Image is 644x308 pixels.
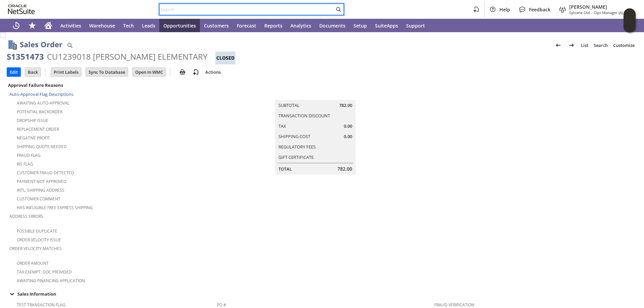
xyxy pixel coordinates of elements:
div: Shortcuts [24,19,40,32]
span: Reports [264,22,282,29]
span: 0.00 [344,133,352,140]
a: Replacement Order [17,126,59,132]
input: Back [25,68,41,76]
img: Previous [554,41,562,49]
a: Documents [315,19,350,32]
a: Tech [119,19,138,32]
svg: Home [44,21,52,29]
a: SuiteApps [371,19,402,32]
svg: Recent Records [12,21,20,29]
span: Activities [60,22,81,29]
a: Order Velocity Matches [9,246,62,251]
svg: Search [334,5,342,13]
a: Shipping Quote Needed [17,144,67,149]
input: Open In WMC [132,68,166,76]
input: Search [160,5,334,13]
a: Gift Certificate [278,154,314,160]
a: Intl. Shipping Address [17,187,64,193]
div: S1351473 [7,51,44,62]
span: Warehouse [89,22,115,29]
a: Customer Comment [17,196,60,202]
a: Customers [200,19,233,32]
a: Customize [610,40,637,51]
span: Help [499,6,510,13]
div: CU1239018 [PERSON_NAME] ELEMENTARY [47,51,207,62]
span: Forecast [237,22,256,29]
input: Sync To Database [86,68,128,76]
a: Actions [203,69,223,75]
svg: logo [8,5,35,14]
a: PO # [217,302,226,308]
a: Activities [56,19,85,32]
img: print.svg [178,68,186,76]
a: Tax Exempt. Doc Provided [17,269,72,275]
a: Total [278,166,292,172]
a: Dropship Issue [17,118,48,123]
span: Support [406,22,425,29]
iframe: Click here to launch Oracle Guided Learning Help Panel [624,8,636,33]
div: Closed [215,52,235,64]
span: 782.00 [337,166,352,172]
span: SuiteApps [375,22,398,29]
a: Shipping Cost [278,133,310,139]
a: RIS flag [17,161,33,167]
img: add-record.svg [192,68,200,76]
a: Payment not approved [17,179,66,184]
span: 782.00 [339,102,352,109]
span: 0.00 [344,123,352,129]
span: Sylvane Old [569,10,590,15]
input: Print Labels [51,68,81,76]
a: Awaiting Auto-Approval [17,100,69,106]
a: List [578,40,591,51]
a: Search [591,40,610,51]
a: Test Transaction Flag [17,302,65,308]
a: Address Errors [9,213,43,219]
a: Potential Backorder [17,109,62,115]
a: Order Amount [17,260,49,266]
span: - [591,10,593,15]
a: Awaiting Financing Application [17,278,85,284]
h1: Sales Order [20,39,62,50]
a: Support [402,19,429,32]
a: Fraud Verification [434,302,474,308]
span: Documents [319,22,345,29]
a: Customer Fraud Detected [17,170,74,176]
a: Setup [350,19,371,32]
span: [PERSON_NAME] [569,4,632,10]
input: Edit [7,68,20,76]
span: Leads [142,22,155,29]
a: Home [40,19,56,32]
img: Quick Find [66,41,74,49]
a: Opportunities [159,19,200,32]
a: Transaction Discount [278,113,330,119]
a: Order Velocity Issue [17,237,61,243]
a: Leads [138,19,159,32]
a: Fraud Flag [17,152,41,158]
span: Ops Manager (A) (F2L) [594,10,632,15]
td: Sales Information [7,290,637,298]
a: Auto-Approval Flag Descriptions [9,91,73,97]
caption: Summary [275,89,356,100]
a: Regulatory Fees [278,144,316,150]
a: Possible Duplicate [17,228,57,234]
a: Reports [260,19,286,32]
svg: Shortcuts [28,21,36,29]
a: Has Ineligible Free Express Shipping [17,205,93,210]
a: Analytics [286,19,315,32]
span: Oracle Guided Learning Widget. To move around, please hold and drag [624,21,636,33]
img: Next [568,41,576,49]
a: Negative Profit [17,135,50,141]
a: Recent Records [8,19,24,32]
a: Forecast [233,19,260,32]
span: Tech [123,22,134,29]
span: Opportunities [163,22,196,29]
div: Approval Failure Reasons [7,81,214,89]
span: Analytics [290,22,311,29]
span: Feedback [529,6,550,13]
span: Customers [204,22,229,29]
a: Tax [278,123,286,129]
a: Subtotal [278,102,300,108]
div: Sales Information [7,290,635,298]
a: Warehouse [85,19,119,32]
span: Setup [354,22,367,29]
